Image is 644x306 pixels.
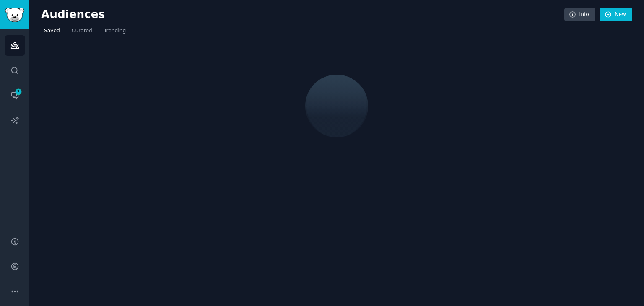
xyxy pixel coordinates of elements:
span: 2 [15,89,22,95]
img: GummySearch logo [5,8,24,22]
h2: Audiences [41,8,564,21]
a: Saved [41,24,63,41]
a: New [600,8,632,22]
span: Curated [72,27,92,35]
span: Saved [44,27,60,35]
span: Trending [104,27,126,35]
a: 2 [5,85,25,106]
a: Trending [101,24,129,41]
a: Curated [69,24,95,41]
a: Info [564,8,595,22]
